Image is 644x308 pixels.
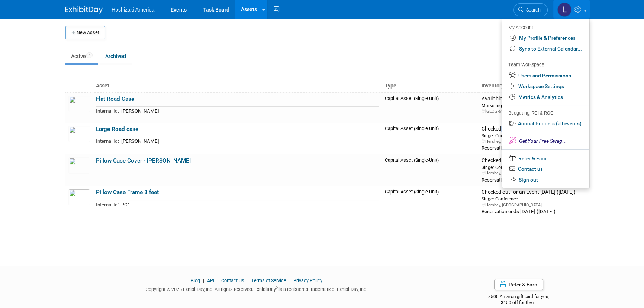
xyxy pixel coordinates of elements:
a: Users and Permissions [502,70,589,81]
button: New Asset [65,26,105,39]
a: Flat Road Case [96,96,134,102]
sup: ® [276,286,278,290]
div: Singer Conference [482,164,576,170]
div: My Account [508,23,582,32]
a: Contact Us [221,278,244,283]
td: Capital Asset (Single-Unit) [382,154,479,186]
div: Reservation ends [DATE] ([DATE]) [482,144,576,151]
div: Hershey, [GEOGRAPHIC_DATA] [482,170,576,176]
div: Available / In-Storage [482,96,576,102]
a: Pillow Case Frame 8 feet [96,189,159,196]
td: Internal Id: [96,107,119,115]
a: Contact us [502,164,589,174]
a: Pillow Case Cover - [PERSON_NAME] [96,157,191,164]
span: | [201,278,206,283]
img: ExhibitDay [65,6,103,14]
a: Workspace Settings [502,81,589,92]
span: ... [519,138,567,144]
div: Checked out for an Event [DATE] ([DATE]) [482,157,576,164]
td: [PERSON_NAME] [119,107,379,115]
div: $150 off for them. [459,299,579,306]
a: Archived [100,49,132,63]
td: Capital Asset (Single-Unit) [382,92,479,123]
a: Metrics & Analytics [502,92,589,103]
a: Large Road case [96,126,138,132]
div: Hershey, [GEOGRAPHIC_DATA] [482,139,576,144]
a: Search [513,3,548,16]
span: | [245,278,250,283]
div: Checked out for an Event [DATE] ([DATE]) [482,189,576,196]
span: Hoshizaki America [112,7,154,13]
span: Get Your Free Swag [519,138,562,144]
div: Team Workspace [508,61,582,69]
td: Capital Asset (Single-Unit) [382,186,479,218]
span: 4 [86,52,93,58]
a: My Profile & Preferences [502,33,589,44]
img: Lori Northeim [557,3,571,17]
div: Checked out for an Event [DATE] ([DATE]) [482,126,576,132]
div: Reservation ends [DATE] ([DATE]) [482,176,576,183]
a: Blog [191,278,200,283]
a: Refer & Earn [494,279,543,290]
a: Sign out [502,174,589,185]
span: | [215,278,220,283]
div: Budgeting, ROI & ROO [508,109,582,117]
div: $500 Amazon gift card for you, [459,289,579,306]
td: Internal Id: [96,200,119,209]
a: Sync to External Calendar... [502,44,589,54]
a: API [207,278,214,283]
th: Asset [93,80,382,92]
th: Type [382,80,479,92]
div: Reservation ends [DATE] ([DATE]) [482,208,576,215]
div: [GEOGRAPHIC_DATA], [GEOGRAPHIC_DATA] [482,109,576,114]
div: Copyright © 2025 ExhibitDay, Inc. All rights reserved. ExhibitDay is a registered trademark of Ex... [65,284,448,293]
span: | [287,278,292,283]
td: Internal Id: [96,137,119,145]
a: Refer & Earn [502,153,589,164]
a: Annual Budgets (all events) [502,118,589,129]
div: Marketing Closet [482,102,576,109]
a: Terms of Service [251,278,286,283]
span: Search [524,7,541,13]
a: Active4 [65,49,98,63]
a: Get Your Free Swag... [502,135,589,147]
td: PC1 [119,200,379,209]
a: Privacy Policy [293,278,322,283]
div: Hershey, [GEOGRAPHIC_DATA] [482,202,576,208]
td: [PERSON_NAME] [119,137,379,145]
div: Singer Conference [482,196,576,202]
div: Singer Conference [482,132,576,139]
td: Capital Asset (Single-Unit) [382,123,479,154]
